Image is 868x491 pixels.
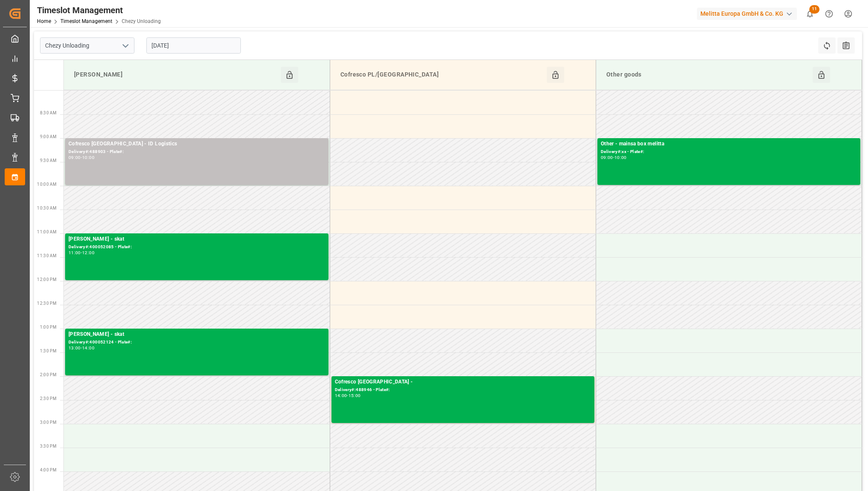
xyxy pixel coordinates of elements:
[82,346,94,350] div: 14:00
[601,156,613,159] div: 09:00
[347,394,348,397] div: -
[603,67,813,83] div: Other goods
[69,346,81,350] div: 13:00
[37,18,51,24] a: Home
[40,158,57,163] span: 9:30 AM
[697,6,800,22] button: Melitta Europa GmbH & Co. KG
[69,148,325,156] div: Delivery#:488903 - Plate#:
[40,372,57,377] span: 2:00 PM
[37,277,57,282] span: 12:00 PM
[40,420,57,425] span: 3:00 PM
[601,148,857,156] div: Delivery#:xx - Plate#:
[40,444,57,448] span: 3:30 PM
[37,253,57,258] span: 11:30 AM
[82,251,94,255] div: 12:00
[335,394,347,397] div: 14:00
[40,468,57,472] span: 4:00 PM
[81,156,82,159] div: -
[81,346,82,350] div: -
[37,230,57,234] span: 11:00 AM
[601,140,857,148] div: Other - mainsa box melitta
[37,206,57,210] span: 10:30 AM
[40,396,57,401] span: 2:30 PM
[69,235,325,244] div: [PERSON_NAME] - skat
[37,301,57,306] span: 12:30 PM
[37,182,57,187] span: 10:00 AM
[119,39,131,52] button: open menu
[337,67,547,83] div: Cofresco PL/[GEOGRAPHIC_DATA]
[40,325,57,329] span: 1:00 PM
[335,386,591,394] div: Delivery#:488946 - Plate#:
[40,111,57,115] span: 8:30 AM
[69,140,325,148] div: Cofresco [GEOGRAPHIC_DATA] - ID Logistics
[69,244,325,251] div: Delivery#:400052085 - Plate#:
[40,349,57,353] span: 1:30 PM
[81,251,82,255] div: -
[613,156,614,159] div: -
[60,18,112,24] a: Timeslot Management
[40,134,57,139] span: 9:00 AM
[69,156,81,159] div: 09:00
[69,330,325,339] div: [PERSON_NAME] - skat
[40,37,134,54] input: Type to search/select
[146,37,241,54] input: DD-MM-YYYY
[37,4,161,17] div: Timeslot Management
[819,4,839,23] button: Help Center
[348,394,361,397] div: 15:00
[697,8,797,20] div: Melitta Europa GmbH & Co. KG
[809,5,819,14] span: 11
[82,156,94,159] div: 10:00
[71,67,281,83] div: [PERSON_NAME]
[69,251,81,255] div: 11:00
[800,4,819,23] button: show 11 new notifications
[614,156,627,159] div: 10:00
[335,378,591,386] div: Cofresco [GEOGRAPHIC_DATA] -
[69,339,325,346] div: Delivery#:400052124 - Plate#:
